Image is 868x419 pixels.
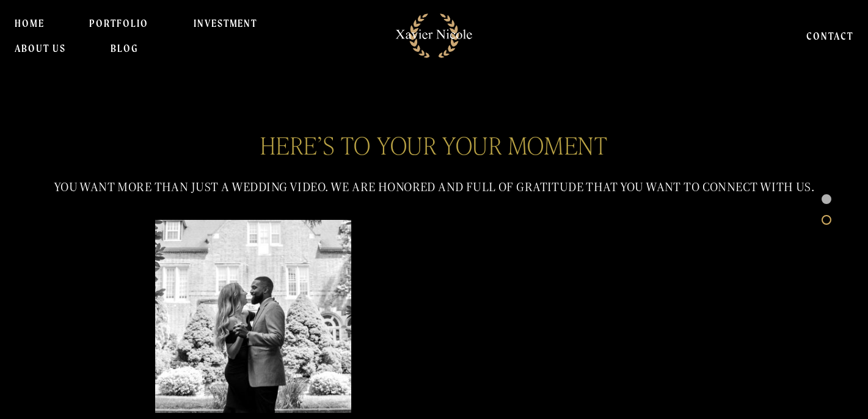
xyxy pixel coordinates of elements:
a: HOME [15,11,45,35]
a: BLOG [111,36,138,60]
p: YOU WANT MORE THAN JUST A WEDDING VIDEO. WE ARE HONORED AND FULL OF GRATITUDE THAT YOU WANT TO CO... [10,176,858,199]
a: PORTFOLIO [89,11,148,35]
h2: HERE’S TO YOUR YOUR MOMENT [10,133,858,156]
a: About Us [15,36,66,60]
img: Michigan Wedding Videographers | Detroit Cinematic Wedding Films By Xavier Nicole [388,7,480,65]
a: INVESTMENT [194,11,258,35]
a: CONTACT [806,23,853,48]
